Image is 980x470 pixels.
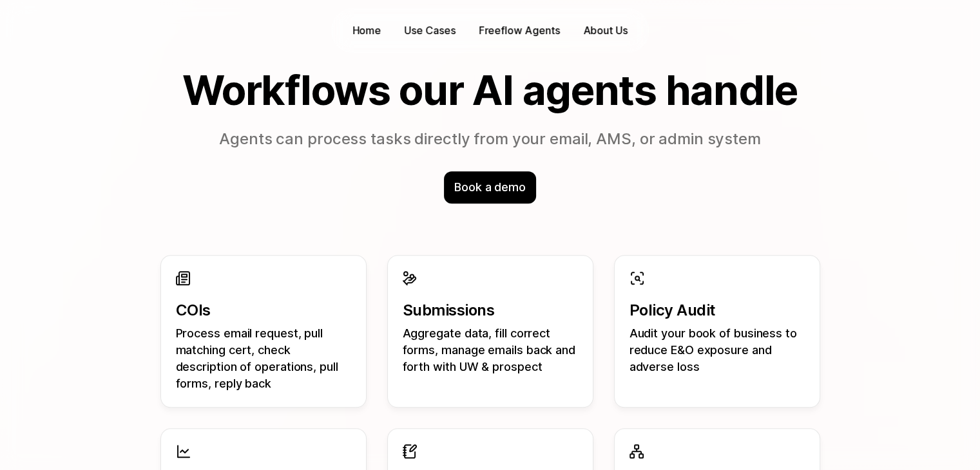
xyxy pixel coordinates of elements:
p: Audit your book of business to reduce E&O exposure and adverse loss [629,325,805,375]
p: Agents can process tasks directly from your email, AMS, or admin system [119,128,861,151]
a: Freeflow Agents [472,21,566,41]
p: Policy Audit [629,301,805,320]
a: About Us [577,21,634,41]
p: Book a demo [454,179,526,196]
div: Book a demo [444,171,536,203]
p: Submissions [403,301,578,320]
p: Process email request, pull matching cert, check description of operations, pull forms, reply back [176,325,351,392]
p: COIs [176,301,351,320]
p: Use Cases [405,23,456,38]
p: Freeflow Agents [479,23,560,38]
h2: Workflows our AI agents handle [119,68,861,113]
p: Home [352,23,381,38]
button: Use Cases [398,21,462,41]
p: Aggregate data, fill correct forms, manage emails back and forth with UW & prospect [403,325,578,375]
p: About Us [583,23,628,38]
